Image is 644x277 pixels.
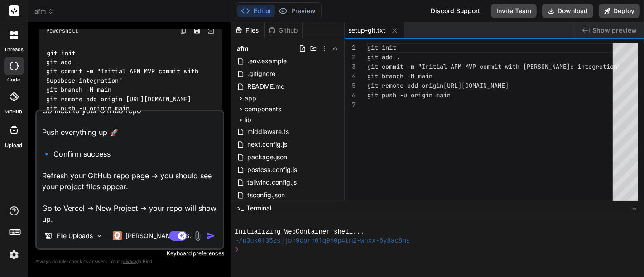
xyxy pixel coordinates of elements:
span: tsconfig.json [246,190,286,201]
img: attachment [192,231,203,241]
div: Discord Support [425,4,485,18]
img: copy [180,28,187,35]
div: 4 [345,72,356,81]
span: git push -u origin main [367,91,451,99]
p: [PERSON_NAME] 4 S.. [125,231,193,240]
span: components [245,105,281,114]
span: tailwind.config.js [246,177,298,188]
div: 3 [345,62,356,72]
span: postcss.config.js [246,164,298,175]
label: threads [4,46,24,53]
div: 6 [345,91,356,100]
div: 1 [345,43,356,53]
span: app [245,94,256,103]
p: Always double-check its answers. Your in Bind [35,257,224,266]
span: git branch -M main [367,72,433,80]
span: >_ [237,204,244,213]
span: git commit -m "Initial AFM MVP commit with [PERSON_NAME] [367,62,570,71]
button: Deploy [599,4,640,18]
span: middleware.ts [246,126,290,137]
p: File Uploads [57,231,93,240]
span: privacy [121,258,138,264]
div: 2 [345,53,356,62]
span: next.config.js [246,139,288,150]
p: Keyboard preferences [35,250,224,257]
span: .env.example [246,56,288,67]
span: git remote add origin [367,81,443,90]
span: package.json [246,152,288,162]
img: Open in Browser [207,27,215,35]
label: Upload [5,142,23,149]
span: ~/u3uk0f35zsjjbn9cprh6fq9h0p4tm2-wnxx-6y8ac8ms [235,237,410,245]
span: Powershell [46,28,78,35]
label: GitHub [5,108,22,115]
span: Initializing WebContainer shell... [235,228,365,236]
label: code [8,76,20,84]
span: git init [367,43,396,52]
span: − [632,204,637,213]
button: Preview [275,5,319,17]
span: .gitignore [246,68,276,79]
div: 7 [345,100,356,110]
img: settings [6,247,22,263]
button: Editor [237,5,275,17]
span: e integration" [570,62,621,71]
button: Invite Team [491,4,537,18]
span: [URL][DOMAIN_NAME] [443,81,509,90]
button: Download [542,4,593,18]
button: − [630,201,639,215]
span: README.md [246,81,286,92]
span: lib [245,115,251,124]
code: git init git add . git commit -m "Initial AFM MVP commit with Supabase integration" git branch -M... [46,48,202,113]
div: Files [231,26,264,35]
span: Terminal [246,204,271,213]
span: git add . [367,53,400,61]
div: Github [265,26,302,35]
img: icon [207,231,216,240]
span: afm [34,7,54,16]
span: afm [237,44,249,53]
span: Show preview [592,26,637,35]
img: Pick Models [96,232,103,240]
div: 5 [345,81,356,91]
span: ❯ [235,245,240,254]
textarea: Perfect 👍 You did it right — Bind AI gave you the correct PowerShell commands and you saved them ... [37,111,223,223]
span: setup-git.txt [348,26,385,35]
img: Claude 4 Sonnet [113,231,122,240]
button: Save file [191,25,203,38]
